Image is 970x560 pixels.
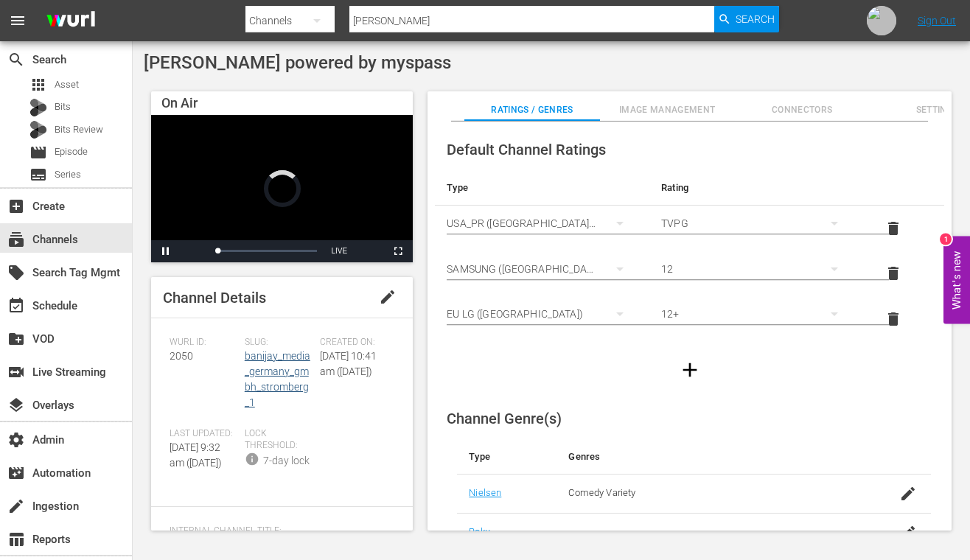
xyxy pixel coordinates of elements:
[55,99,71,114] span: Bits
[55,122,103,137] span: Bits Review
[876,301,911,337] button: delete
[918,15,956,27] a: Sign Out
[170,337,237,349] span: Wurl ID:
[379,288,397,306] span: edit
[7,464,25,482] span: Automation
[7,531,25,548] span: Reports
[447,203,638,244] div: USA_PR ([GEOGRAPHIC_DATA] ([GEOGRAPHIC_DATA]))
[736,6,775,32] span: Search
[263,453,310,469] div: 7-day lock
[7,264,25,281] span: Search Tag Mgmt
[383,240,413,262] button: Fullscreen
[884,310,902,328] span: delete
[151,240,181,262] button: Pause
[170,350,193,362] span: 2050
[7,330,25,348] span: VOD
[447,293,638,335] div: EU LG ([GEOGRAPHIC_DATA])
[464,102,599,118] span: Ratings / Genres
[7,197,25,215] span: Create
[447,141,606,158] span: Default Channel Ratings
[55,77,79,92] span: Asset
[163,289,266,307] span: Channel Details
[435,170,944,342] table: simple table
[29,144,47,161] span: Episode
[245,337,313,349] span: Slug:
[435,170,649,206] th: Type
[161,95,198,111] span: On Air
[170,525,387,537] span: Internal Channel Title:
[35,4,106,38] img: ans4CAIJ8jUAAAAAAAAAAAAAAAAAAAAAAAAgQb4GAAAAAAAAAAAAAAAAAAAAAAAAJMjXAAAAAAAAAAAAAAAAAAAAAAAAgAT5G...
[735,102,870,118] span: Connectors
[7,497,25,515] span: Ingestion
[7,297,25,315] span: Schedule
[144,52,451,73] span: [PERSON_NAME] powered by myspass
[884,265,902,282] span: delete
[7,363,25,381] span: Live Streaming
[331,247,347,255] span: LIVE
[7,231,25,248] span: Channels
[469,526,490,537] a: Roku
[940,234,952,245] div: 1
[29,166,47,183] span: Series
[876,211,911,246] button: delete
[29,99,47,116] div: Bits
[29,121,47,139] div: Bits Review
[354,240,383,262] button: Picture-in-Picture
[324,240,354,262] button: Seek to live, currently behind live
[714,6,779,32] button: Search
[447,248,638,290] div: SAMSUNG ([GEOGRAPHIC_DATA] (the Republic of))
[320,350,377,377] span: [DATE] 10:41 am ([DATE])
[151,115,413,262] div: Video Player
[600,102,735,118] span: Image Management
[7,396,25,414] span: Overlays
[170,441,222,469] span: [DATE] 9:32 am ([DATE])
[884,220,902,237] span: delete
[217,250,317,252] div: Progress Bar
[867,6,896,35] img: photo.jpg
[649,170,864,206] th: Rating
[7,51,25,69] span: Search
[245,452,259,466] span: info
[55,144,88,159] span: Episode
[661,248,852,290] div: 12
[9,12,27,29] span: menu
[245,350,310,408] a: banijay_media_germany_gmbh_stromberg_1
[943,237,970,324] button: Open Feedback Widget
[320,337,388,349] span: Created On:
[170,428,237,440] span: Last Updated:
[661,293,852,335] div: 12+
[370,279,405,315] button: edit
[876,256,911,291] button: delete
[469,487,501,498] a: Nielsen
[7,431,25,449] span: Admin
[245,428,313,452] span: Lock Threshold:
[447,410,562,427] span: Channel Genre(s)
[556,439,881,475] th: Genres
[55,167,81,182] span: Series
[661,203,852,244] div: TVPG
[29,76,47,94] span: Asset
[457,439,556,475] th: Type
